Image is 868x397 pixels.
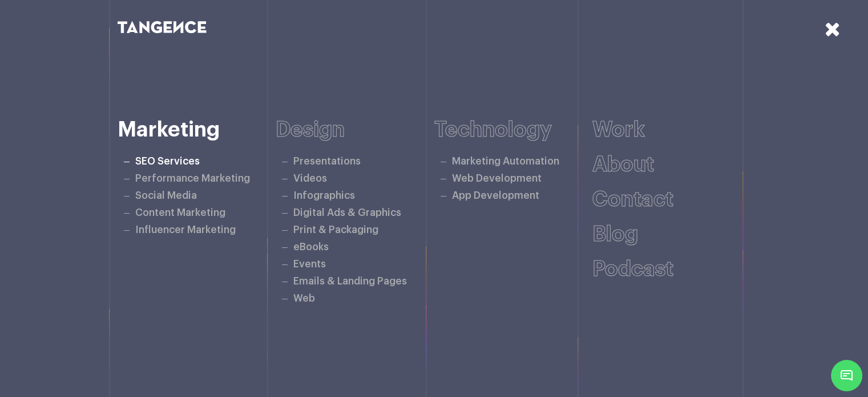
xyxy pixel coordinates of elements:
a: Web Development [452,174,542,183]
h6: Design [276,118,434,142]
a: Contact [592,189,673,210]
a: About [592,154,654,175]
h6: Technology [434,118,593,142]
a: Podcast [592,259,673,280]
a: Emails & Landing Pages [293,276,407,286]
a: Social Media [135,191,197,200]
a: Content Marketing [135,208,225,218]
a: SEO Services [135,157,200,166]
a: Blog [592,224,638,245]
a: Digital Ads & Graphics [293,208,401,218]
a: Events [293,259,326,269]
a: Videos [293,174,327,183]
a: Infographics [293,191,355,200]
a: Print & Packaging [293,225,378,235]
a: Marketing Automation [452,157,559,166]
h6: Marketing [118,118,276,142]
span: Chat Widget [831,360,862,391]
a: App Development [452,191,539,200]
a: eBooks [293,242,329,252]
a: Work [592,119,645,141]
a: Presentations [293,157,361,166]
a: Web [293,294,315,303]
a: Influencer Marketing [135,225,236,235]
a: Performance Marketing [135,174,250,183]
